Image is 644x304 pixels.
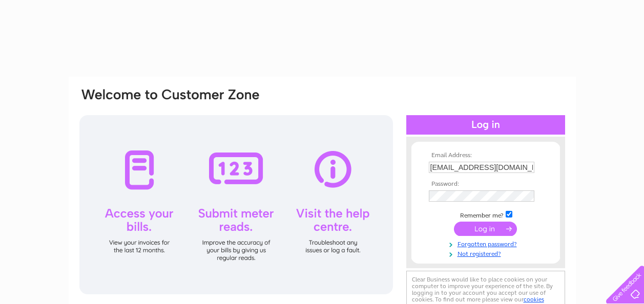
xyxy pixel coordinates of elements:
a: Not registered? [429,248,545,258]
input: Submit [454,222,517,236]
a: Forgotten password? [429,238,545,248]
td: Remember me? [426,209,545,220]
th: Email Address: [426,152,545,159]
th: Password: [426,181,545,188]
